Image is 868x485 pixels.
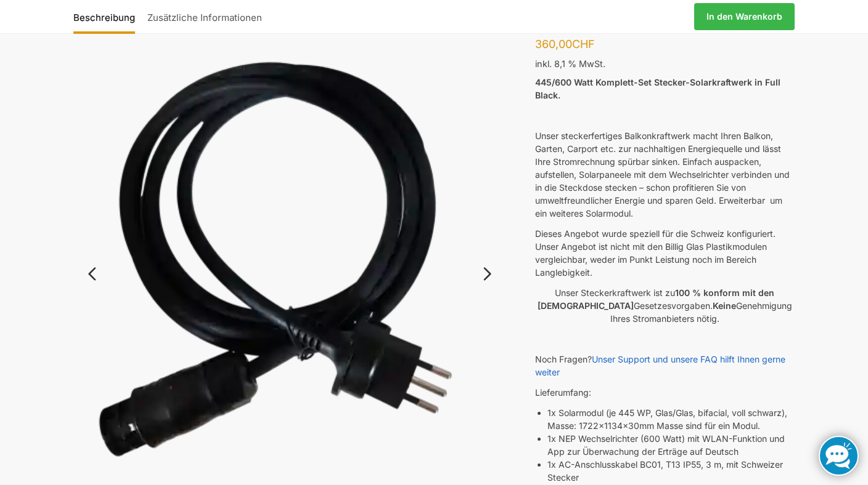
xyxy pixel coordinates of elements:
p: Dieses Angebot wurde speziell für die Schweiz konfiguriert. Unser Angebot ist nicht mit den Billi... [535,227,795,279]
span: CHF [572,38,595,50]
li: 1x NEP Wechselrichter (600 Watt) mit WLAN-Funktion und App zur Überwachung der Erträge auf Deutsch [547,432,795,458]
p: Noch Fragen? [535,353,795,379]
p: Unser steckerfertiges Balkonkraftwerk macht Ihren Balkon, Garten, Carport etc. zur nachhaltigen E... [535,129,795,220]
span: inkl. 8,1 % MwSt. [535,58,605,69]
strong: Keine [713,300,736,311]
bdi: 360,00 [535,38,595,50]
p: Lieferumfang: [535,386,795,399]
p: Unser Steckerkraftwerk ist zu Gesetzesvorgaben. Genehmigung Ihres Stromanbieters nötig. [535,286,795,325]
li: 1x AC-Anschlusskabel BC01, T13 IP55, 3 m, mit Schweizer Stecker [547,458,795,484]
a: Beschreibung [73,2,141,31]
a: In den Warenkorb [694,3,795,30]
strong: 445/600 Watt Komplett-Set Stecker-Solarkraftwerk in Full Black. [535,77,780,100]
a: Zusätzliche Informationen [141,2,268,31]
a: Unser Support und unsere FAQ hilft Ihnen gerne weiter [535,354,785,377]
li: 1x Solarmodul (je 445 WP, Glas/Glas, bifacial, voll schwarz), Masse: 1722x1134x30mm Masse sind fü... [547,406,795,432]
